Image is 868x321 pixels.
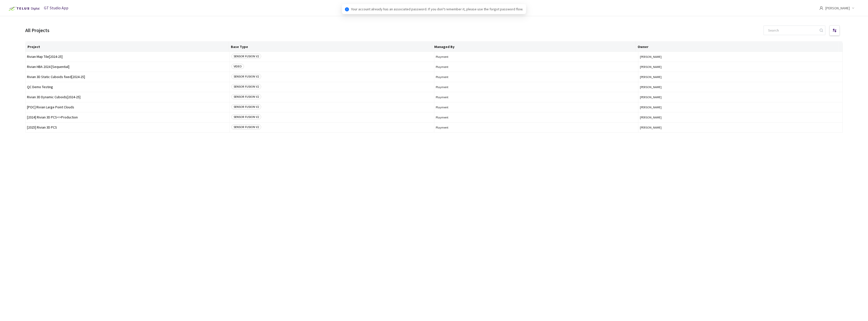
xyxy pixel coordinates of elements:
span: SENSOR FUSION V2 [231,74,261,79]
span: Rivian Map Tile[2024-25] [27,55,228,59]
span: SENSOR FUSION V2 [231,84,261,89]
span: Rivian HBA 2024 [Sequential] [27,65,228,69]
button: [PERSON_NAME] [640,126,841,129]
span: QC Demo Testing [27,85,228,89]
span: SENSOR FUSION V2 [231,114,261,119]
span: info-circle [345,7,349,11]
th: Base Type [229,42,432,52]
span: Playment [436,55,637,59]
button: [PERSON_NAME] [640,95,841,99]
span: Rivian 3D Static Cuboids fixed[2024-25] [27,75,228,79]
span: Playment [436,85,637,89]
button: [PERSON_NAME] [640,85,841,89]
span: Playment [436,95,637,99]
button: [PERSON_NAME] [640,55,841,59]
span: VIDEO [231,64,244,69]
div: All Projects [25,26,49,34]
span: Playment [436,126,637,129]
span: SENSOR FUSION V2 [231,54,261,59]
span: Playment [436,105,637,109]
span: down [852,7,854,9]
span: Playment [436,65,637,69]
img: Telus [6,5,41,13]
span: Playment [436,115,637,119]
span: GT Studio App [44,5,68,10]
span: [POC] Rivian Large Point Clouds [27,105,228,109]
span: Your account already has an associated password. If you don't remember it, please use the forgot ... [351,6,523,12]
span: SENSOR FUSION V2 [231,125,261,130]
button: [PERSON_NAME] [640,65,841,69]
span: [2024] Rivian 3D PCS<>Production [27,115,228,119]
input: Search [765,26,819,35]
button: [PERSON_NAME] [640,75,841,79]
span: Rivian 3D Dynamic Cuboids[2024-25] [27,95,228,99]
span: SENSOR FUSION V2 [231,94,261,99]
th: Owner [636,42,839,52]
button: [PERSON_NAME] [640,115,841,119]
button: [PERSON_NAME] [640,105,841,109]
th: Managed By [432,42,636,52]
span: user [819,6,823,10]
th: Project [25,42,229,52]
span: SENSOR FUSION V2 [231,104,261,109]
span: [2025] Rivian 3D PCS [27,126,228,129]
span: Playment [436,75,637,79]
